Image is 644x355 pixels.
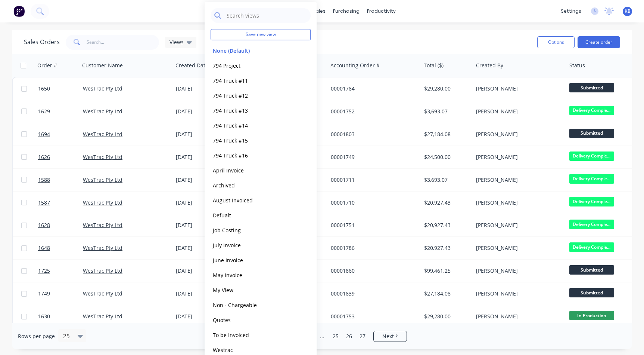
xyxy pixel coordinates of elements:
div: $99,461.25 [424,267,468,275]
button: Job Costing [211,226,296,235]
span: Submitted [569,265,614,275]
span: In Production [569,311,614,320]
div: $20,927.43 [424,244,468,252]
span: 1629 [38,108,50,115]
button: Non - Chargeable [211,301,296,309]
div: Status [569,62,585,69]
div: [DATE] [176,199,231,206]
div: $27,184.08 [424,131,468,138]
button: 794 Truck #11 [211,76,296,85]
div: [DATE] [176,131,231,138]
a: 1588 [38,169,83,191]
a: WesTrac Pty Ltd [83,85,122,92]
div: $20,927.43 [424,221,468,229]
span: 1626 [38,153,50,161]
button: Westrac [211,346,296,354]
span: Delivery Comple... [569,174,614,183]
div: 00001752 [331,108,414,115]
div: [PERSON_NAME] [476,131,559,138]
input: Search... [87,35,159,50]
span: 1648 [38,244,50,252]
button: 794 Truck #16 [211,151,296,160]
input: Search views [226,8,307,23]
span: Delivery Comple... [569,152,614,161]
button: 794 Truck #15 [211,136,296,145]
img: Factory [13,6,25,17]
button: To be Invoiced [211,331,296,339]
a: WesTrac Pty Ltd [83,244,122,251]
span: Delivery Comple... [569,106,614,115]
a: Next page [374,333,407,340]
div: Accounting Order # [330,62,380,69]
div: [PERSON_NAME] [476,313,559,320]
span: 1694 [38,131,50,138]
div: [PERSON_NAME] [476,153,559,161]
div: [PERSON_NAME] [476,244,559,252]
div: [DATE] [176,108,231,115]
div: [PERSON_NAME] [476,199,559,206]
a: 1648 [38,237,83,259]
button: Create order [578,36,620,48]
a: Jump forward [317,331,328,342]
div: $3,693.07 [424,108,468,115]
a: Page 27 [357,331,368,342]
div: [PERSON_NAME] [476,290,559,297]
button: Options [537,36,575,48]
div: [DATE] [176,313,231,320]
div: [DATE] [176,153,231,161]
div: sales [309,6,329,17]
ul: Pagination [234,331,410,342]
button: None (Default) [211,46,296,55]
button: 794 Truck #14 [211,121,296,130]
button: May Invoice [211,271,296,279]
button: Defualt [211,211,296,220]
div: [DATE] [176,176,231,184]
div: Order # [37,62,57,69]
a: WesTrac Pty Ltd [83,313,122,320]
div: 00001753 [331,313,414,320]
a: 1650 [38,77,83,100]
button: July Invoice [211,241,296,250]
div: Customer Name [82,62,123,69]
a: WesTrac Pty Ltd [83,153,122,160]
button: Archived [211,181,296,190]
div: [PERSON_NAME] [476,176,559,184]
div: 00001786 [331,244,414,252]
div: [DATE] [176,85,231,92]
div: $3,693.07 [424,176,468,184]
a: 1628 [38,214,83,236]
div: $20,927.43 [424,199,468,206]
div: 00001711 [331,176,414,184]
button: My View [211,286,296,294]
div: 00001784 [331,85,414,92]
a: WesTrac Pty Ltd [83,267,122,274]
div: 00001751 [331,221,414,229]
div: $29,280.00 [424,85,468,92]
button: April Invoice [211,166,296,175]
div: productivity [363,6,399,17]
a: 1749 [38,282,83,305]
button: 794 Truck #12 [211,91,296,100]
a: 1694 [38,123,83,146]
span: 1725 [38,267,50,275]
span: Delivery Comple... [569,220,614,229]
button: Save new view [211,29,311,40]
a: 1587 [38,192,83,214]
span: Delivery Comple... [569,197,614,206]
div: [DATE] [176,267,231,275]
div: 00001860 [331,267,414,275]
div: [DATE] [176,221,231,229]
span: Views [169,38,184,46]
div: settings [557,6,585,17]
div: [PERSON_NAME] [476,221,559,229]
button: Quotes [211,316,296,324]
a: WesTrac Pty Ltd [83,176,122,183]
div: [PERSON_NAME] [476,267,559,275]
div: 00001710 [331,199,414,206]
div: $24,500.00 [424,153,468,161]
a: WesTrac Pty Ltd [83,199,122,206]
div: 00001839 [331,290,414,297]
a: WesTrac Pty Ltd [83,221,122,229]
span: Submitted [569,288,614,297]
div: $27,184.08 [424,290,468,297]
